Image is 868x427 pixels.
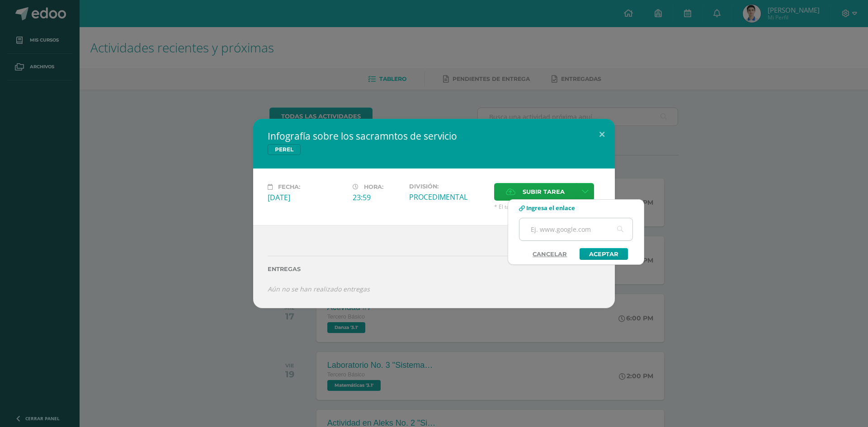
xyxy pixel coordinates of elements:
span: Ingresa el enlace [526,204,575,212]
input: Ej. www.google.com [519,218,632,240]
span: Fecha: [278,183,300,190]
span: PEREL [268,144,301,155]
div: PROCEDIMENTAL [409,192,487,202]
i: Aún no se han realizado entregas [268,285,370,293]
label: División: [409,183,487,190]
span: Subir tarea [523,183,565,200]
div: 23:59 [353,192,402,202]
a: Cancelar [524,248,576,260]
a: Aceptar [580,248,628,260]
div: [DATE] [268,192,345,202]
span: Hora: [364,183,383,190]
button: Close (Esc) [589,119,615,150]
label: Entregas [268,266,600,272]
h2: Infografía sobre los sacramntos de servicio [268,130,600,142]
span: * El tamaño máximo permitido es 50 MB [494,203,600,211]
